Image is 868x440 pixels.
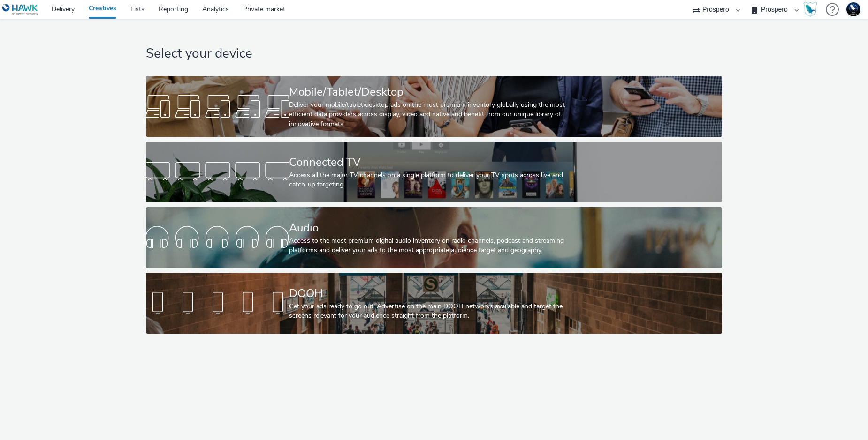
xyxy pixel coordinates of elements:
[146,142,723,202] a: Connected TVAccess all the major TV channels on a single platform to deliver your TV spots across...
[146,207,723,268] a: AudioAccess to the most premium digital audio inventory on radio channels, podcast and streaming ...
[289,100,575,129] div: Deliver your mobile/tablet/desktop ads on the most premium inventory globally using the most effi...
[146,45,723,63] h1: Select your device
[289,154,575,171] div: Connected TV
[289,220,575,236] div: Audio
[289,285,575,302] div: DOOH
[146,273,723,334] a: DOOHGet your ads ready to go out! Advertise on the main DOOH networks available and target the sc...
[803,2,817,17] img: Hawk Academy
[289,302,575,321] div: Get your ads ready to go out! Advertise on the main DOOH networks available and target the screen...
[803,2,821,17] a: Hawk Academy
[289,236,575,255] div: Access to the most premium digital audio inventory on radio channels, podcast and streaming platf...
[146,76,723,137] a: Mobile/Tablet/DesktopDeliver your mobile/tablet/desktop ads on the most premium inventory globall...
[289,171,575,190] div: Access all the major TV channels on a single platform to deliver your TV spots across live and ca...
[2,4,38,15] img: undefined Logo
[846,2,860,16] img: Support Hawk
[289,84,575,100] div: Mobile/Tablet/Desktop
